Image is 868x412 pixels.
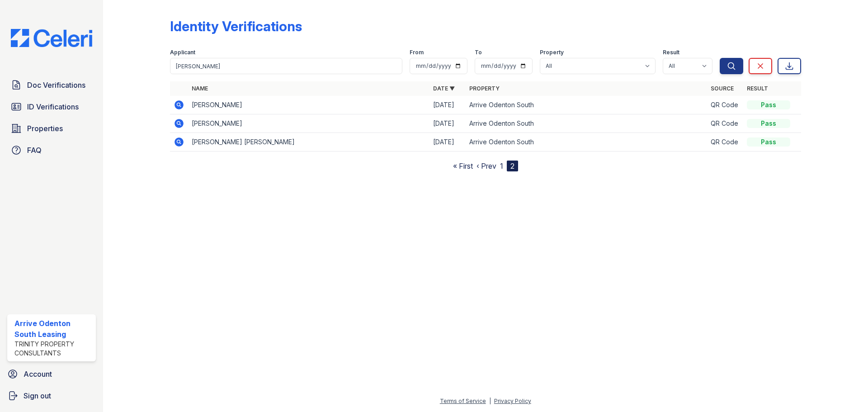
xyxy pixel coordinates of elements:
div: | [489,398,491,404]
label: Result [663,49,679,56]
td: Arrive Odenton South [466,114,707,133]
td: QR Code [707,133,743,152]
div: Identity Verifications [170,18,302,34]
div: Pass [747,100,790,109]
label: Property [540,49,564,56]
div: Pass [747,119,790,128]
td: Arrive Odenton South [466,133,707,152]
a: « First [453,161,473,170]
td: [PERSON_NAME] [188,114,429,133]
td: QR Code [707,96,743,114]
a: Terms of Service [440,398,486,404]
input: Search by name or phone number [170,58,402,74]
td: Arrive Odenton South [466,96,707,114]
div: Arrive Odenton South Leasing [14,318,92,340]
a: Result [747,85,768,92]
div: 2 [507,161,518,171]
span: ID Verifications [27,101,79,112]
td: [PERSON_NAME] [PERSON_NAME] [188,133,429,152]
img: CE_Logo_Blue-a8612792a0a2168367f1c8372b55b34899dd931a85d93a1a3d3e32e68fde9ad4.png [4,29,99,47]
span: Sign out [24,390,51,401]
a: Account [4,365,99,383]
a: Privacy Policy [494,398,531,404]
label: To [475,49,482,56]
a: ‹ Prev [476,161,496,170]
a: ID Verifications [7,98,96,116]
td: [DATE] [429,96,466,114]
a: Name [192,85,208,92]
span: Properties [27,123,63,134]
td: [DATE] [429,114,466,133]
span: FAQ [27,145,42,156]
a: 1 [500,161,503,170]
a: Properties [7,119,96,137]
a: Sign out [4,387,99,405]
a: Property [469,85,500,92]
span: Doc Verifications [27,80,85,90]
td: QR Code [707,114,743,133]
a: Doc Verifications [7,76,96,94]
div: Trinity Property Consultants [14,340,92,358]
a: FAQ [7,141,96,159]
div: Pass [747,137,790,147]
a: Source [711,85,734,92]
label: From [410,49,424,56]
td: [DATE] [429,133,466,152]
td: [PERSON_NAME] [188,96,429,114]
a: Date ▼ [433,85,455,92]
span: Account [24,369,52,379]
label: Applicant [170,49,195,56]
